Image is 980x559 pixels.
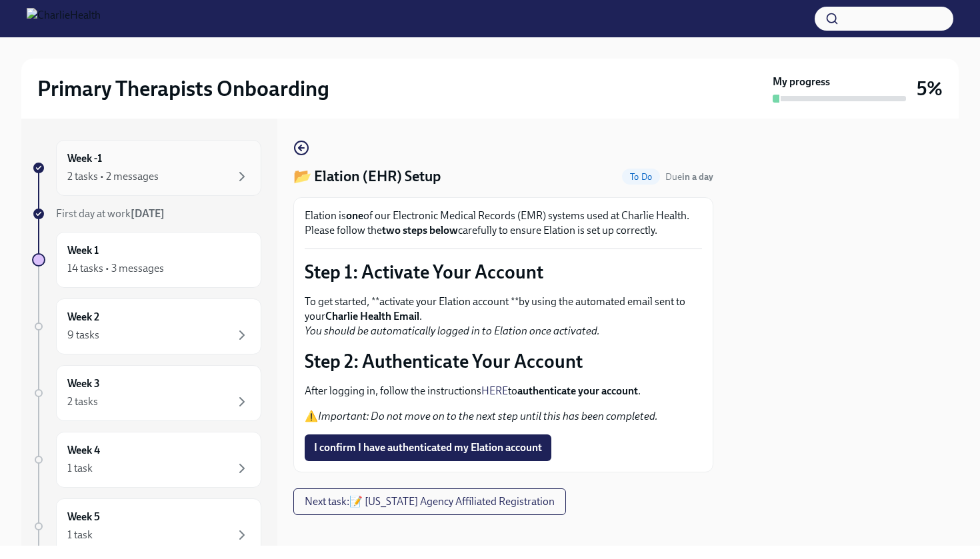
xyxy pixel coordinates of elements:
button: I confirm I have authenticated my Elation account [305,434,551,461]
a: Week 32 tasks [32,365,261,421]
img: CharlieHealth [27,8,101,29]
a: Week 41 task [32,432,261,488]
strong: in a day [682,171,713,183]
div: 1 task [67,528,93,542]
strong: authenticate your account [517,384,638,397]
span: Due [665,171,713,183]
a: Week 29 tasks [32,298,261,354]
p: Step 1: Activate Your Account [305,260,702,284]
h4: 📂 Elation (EHR) Setup [293,167,441,187]
h6: Week 4 [67,443,100,458]
p: Step 2: Authenticate Your Account [305,349,702,373]
div: 1 task [67,461,93,476]
a: Week 114 tasks • 3 messages [32,232,261,288]
a: Week 51 task [32,498,261,554]
strong: one [346,209,363,222]
a: First day at work[DATE] [32,207,261,221]
strong: Charlie Health Email [325,310,419,322]
span: First day at work [56,207,165,220]
h6: Week 2 [67,310,99,324]
h3: 5% [917,77,943,101]
p: After logging in, follow the instructions to . [305,384,702,398]
button: Next task:📝 [US_STATE] Agency Affiliated Registration [293,488,566,515]
p: To get started, **activate your Elation account **by using the automated email sent to your . [305,294,702,338]
p: Elation is of our Electronic Medical Records (EMR) systems used at Charlie Health. Please follow ... [305,209,702,238]
div: 2 tasks • 2 messages [67,169,159,184]
strong: [DATE] [131,207,165,220]
p: ⚠️ [305,409,702,424]
h6: Week 1 [67,243,99,258]
h2: Primary Therapists Onboarding [37,75,329,102]
strong: My progress [773,75,830,89]
span: To Do [622,172,660,182]
span: I confirm I have authenticated my Elation account [314,441,542,454]
h6: Week -1 [67,151,102,166]
div: 2 tasks [67,394,98,409]
div: 14 tasks • 3 messages [67,261,164,276]
h6: Week 3 [67,376,100,391]
em: You should be automatically logged in to Elation once activated. [305,324,600,337]
div: 9 tasks [67,328,99,342]
span: Next task : 📝 [US_STATE] Agency Affiliated Registration [305,495,555,508]
span: August 15th, 2025 07:00 [665,171,713,183]
em: Important: Do not move on to the next step until this has been completed. [318,410,658,422]
strong: two steps below [382,224,458,237]
a: HERE [481,384,508,397]
a: Week -12 tasks • 2 messages [32,140,261,196]
h6: Week 5 [67,510,100,524]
